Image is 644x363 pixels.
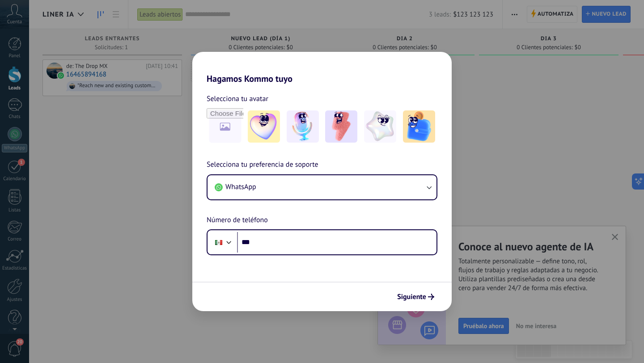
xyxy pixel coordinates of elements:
img: -4.jpeg [364,110,396,143]
img: -2.jpeg [287,110,319,143]
span: WhatsApp [225,182,256,191]
img: -5.jpeg [403,110,435,143]
span: Número de teléfono [207,215,268,226]
div: Mexico: + 52 [210,233,227,252]
span: Selecciona tu avatar [207,93,268,105]
button: Siguiente [393,289,438,304]
button: WhatsApp [208,175,436,199]
img: -3.jpeg [325,110,357,143]
span: Selecciona tu preferencia de soporte [207,159,318,171]
span: Siguiente [397,294,426,300]
img: -1.jpeg [248,110,280,143]
h2: Hagamos Kommo tuyo [192,52,452,84]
